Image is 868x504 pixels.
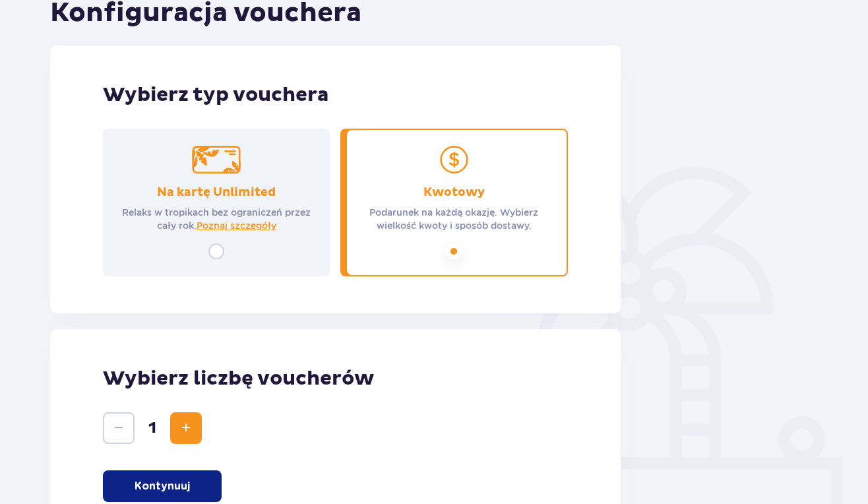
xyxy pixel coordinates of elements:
[103,470,222,502] button: Kontynuuj
[352,206,555,232] p: Podarunek na każdą okazję. Wybierz wielkość kwoty i sposób dostawy.
[137,418,168,438] span: 1
[197,219,276,232] a: Poznaj szczegóły
[103,412,135,444] button: Zmniejsz
[157,185,276,201] p: Na kartę Unlimited
[103,366,568,391] p: Wybierz liczbę voucherów
[135,479,190,493] p: Kontynuuj
[103,82,568,108] p: Wybierz typ vouchera
[170,412,202,444] button: Zwiększ
[115,206,318,232] p: Relaks w tropikach bez ograniczeń przez cały rok.
[423,185,485,201] p: Kwotowy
